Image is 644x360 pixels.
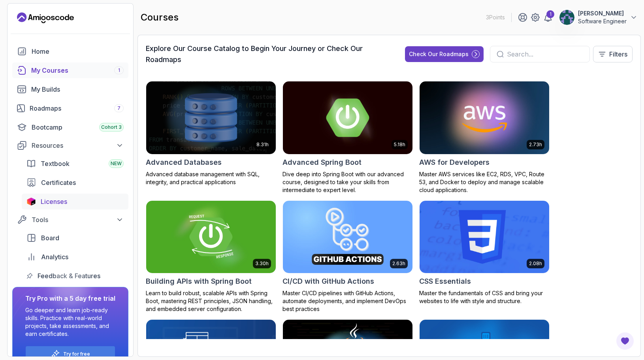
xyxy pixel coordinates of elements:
a: certificates [22,175,128,190]
p: Software Engineer [578,17,627,25]
span: Licenses [41,197,67,206]
span: Textbook [41,159,70,168]
p: Master the fundamentals of CSS and bring your websites to life with style and structure. [419,289,550,305]
h2: AWS for Developers [419,157,490,168]
a: builds [12,81,128,97]
div: Bootcamp [32,123,124,132]
span: 7 [117,105,121,111]
div: My Courses [31,66,124,75]
div: Home [32,47,124,56]
h2: CSS Essentials [419,276,471,287]
button: Resources [12,138,128,153]
a: analytics [22,249,128,265]
h2: courses [141,11,179,24]
a: board [22,230,128,246]
img: CI/CD with GitHub Actions card [283,201,412,273]
p: Learn to build robust, scalable APIs with Spring Boot, mastering REST principles, JSON handling, ... [146,289,276,313]
h2: CI/CD with GitHub Actions [282,276,374,287]
div: Resources [32,141,124,150]
input: Search... [507,49,583,59]
span: Feedback & Features [38,271,100,281]
h2: Building APIs with Spring Boot [146,276,252,287]
img: Building APIs with Spring Boot card [146,201,276,273]
span: Cohort 3 [101,124,122,130]
a: feedback [22,268,128,284]
p: Go deeper and learn job-ready skills. Practice with real-world projects, take assessments, and ea... [25,306,115,338]
h3: Explore Our Course Catalog to Begin Your Journey or Check Our Roadmaps [146,43,391,65]
p: Filters [609,49,627,59]
p: Master AWS services like EC2, RDS, VPC, Route 53, and Docker to deploy and manage scalable cloud ... [419,170,550,194]
p: Advanced database management with SQL, integrity, and practical applications [146,170,276,186]
a: bootcamp [12,119,128,135]
a: 1 [543,13,553,22]
p: [PERSON_NAME] [578,9,627,17]
img: user profile image [559,10,574,25]
p: 2.63h [392,260,405,267]
p: 3 Points [486,13,505,21]
a: CSS Essentials card2.08hCSS EssentialsMaster the fundamentals of CSS and bring your websites to l... [419,200,550,305]
img: Advanced Databases card [146,81,276,154]
span: Board [41,233,59,243]
p: Master CI/CD pipelines with GitHub Actions, automate deployments, and implement DevOps best pract... [282,289,413,313]
h2: Advanced Databases [146,157,222,168]
button: Tools [12,213,128,227]
h2: Advanced Spring Boot [282,157,362,168]
div: Tools [32,215,124,224]
a: AWS for Developers card2.73hAWS for DevelopersMaster AWS services like EC2, RDS, VPC, Route 53, a... [419,81,550,194]
button: Filters [593,46,633,62]
p: 3.30h [255,260,269,267]
img: CSS Essentials card [420,201,549,273]
p: 2.08h [529,260,542,267]
img: Advanced Spring Boot card [283,81,412,154]
a: Advanced Databases card8.31hAdvanced DatabasesAdvanced database management with SQL, integrity, a... [146,81,276,186]
a: textbook [22,156,128,172]
a: licenses [22,194,128,209]
a: Landing page [17,11,74,24]
a: roadmaps [12,100,128,116]
p: 2.73h [529,141,542,148]
p: 8.31h [256,141,269,148]
span: 1 [118,67,120,74]
span: Analytics [41,252,68,262]
a: CI/CD with GitHub Actions card2.63hCI/CD with GitHub ActionsMaster CI/CD pipelines with GitHub Ac... [282,200,413,313]
div: Roadmaps [30,104,124,113]
p: Dive deep into Spring Boot with our advanced course, designed to take your skills from intermedia... [282,170,413,194]
a: Try for free [63,351,90,357]
p: 5.18h [394,141,405,148]
img: jetbrains icon [26,198,36,205]
a: home [12,43,128,59]
div: Check Our Roadmaps [409,50,469,58]
a: courses [12,62,128,78]
a: Building APIs with Spring Boot card3.30hBuilding APIs with Spring BootLearn to build robust, scal... [146,200,276,313]
span: Certificates [41,178,76,187]
img: AWS for Developers card [420,81,549,154]
div: 1 [546,10,554,18]
div: My Builds [31,85,124,94]
button: user profile image[PERSON_NAME]Software Engineer [559,9,638,25]
button: Open Feedback Button [616,332,635,351]
a: Advanced Spring Boot card5.18hAdvanced Spring BootDive deep into Spring Boot with our advanced co... [282,81,413,194]
button: Check Our Roadmaps [405,46,484,62]
span: NEW [111,160,122,167]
